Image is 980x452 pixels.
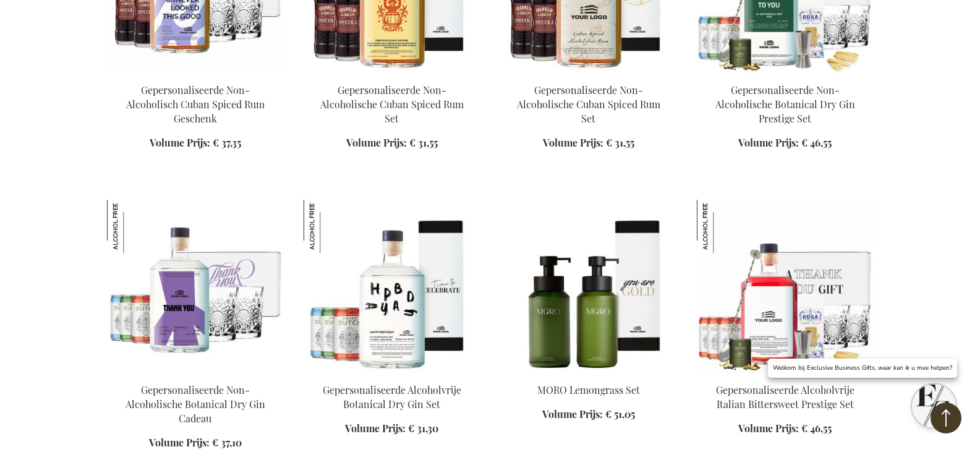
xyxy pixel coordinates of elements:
[500,68,677,80] a: Personalised Non-Alcoholic Cuban Spiced Rum Set
[304,200,357,253] img: Gepersonaliseerde Alcoholvrije Botanical Dry Gin Set
[126,383,265,425] a: Gepersonaliseerde Non-Alcoholische Botanical Dry Gin Cadeau
[801,136,832,149] span: € 46,55
[345,422,438,436] a: Volume Prijs: € 31,30
[107,368,284,380] a: Personalised Non-Alcoholic Botanical Dry Gin Gift Gepersonaliseerde Non-Alcoholische Botanical Dr...
[537,383,640,396] a: MORO Lemongrass Set
[500,368,677,380] a: MORO Lemongrass Set
[304,368,480,380] a: Personalised Non-Alcoholic Botanical Dry Gin Set Gepersonaliseerde Alcoholvrije Botanical Dry Gin...
[149,436,242,450] a: Volume Prijs: € 37,10
[107,200,160,253] img: Gepersonaliseerde Non-Alcoholische Botanical Dry Gin Cadeau
[697,68,874,80] a: Personalised Non-Alcoholic Botanical Dry Gin Prestige Set
[715,83,855,125] a: Gepersonaliseerde Non-Alcoholische Botanical Dry Gin Prestige Set
[500,200,677,373] img: MORO Lemongrass Set
[409,136,438,149] span: € 31,55
[408,422,438,435] span: € 31,30
[345,422,406,435] span: Volume Prijs:
[542,407,635,422] a: Volume Prijs: € 51,05
[738,136,799,149] span: Volume Prijs:
[150,136,210,149] span: Volume Prijs:
[126,83,265,125] a: Gepersonaliseerde Non-Alcoholisch Cuban Spiced Rum Geschenk
[346,136,407,149] span: Volume Prijs:
[542,407,603,420] span: Volume Prijs:
[212,436,242,449] span: € 37,10
[517,83,660,125] a: Gepersonaliseerde Non-Alcoholische Cuban Spiced Rum Set
[149,436,210,449] span: Volume Prijs:
[320,83,464,125] a: Gepersonaliseerde Non-Alcoholische Cuban Spiced Rum Set
[606,136,634,149] span: € 31,55
[738,136,832,150] a: Volume Prijs: € 46,55
[213,136,241,149] span: € 37,35
[543,136,634,150] a: Volume Prijs: € 31,55
[605,407,635,420] span: € 51,05
[697,368,874,380] a: Gepersonaliseerde Alcoholvrije Italian Bittersweet Prestige Set Gepersonaliseerde Alcoholvrije It...
[304,68,480,80] a: Personalised Non-Alcoholic Cuban Spiced Rum Set
[697,200,750,253] img: Gepersonaliseerde Alcoholvrije Italian Bittersweet Prestige Set
[543,136,603,149] span: Volume Prijs:
[107,68,284,80] a: Personalised Non-Alcoholic Cuban Spiced Rum Gift
[107,200,284,373] img: Personalised Non-Alcoholic Botanical Dry Gin Gift
[346,136,438,150] a: Volume Prijs: € 31,55
[323,383,461,411] a: Gepersonaliseerde Alcoholvrije Botanical Dry Gin Set
[697,200,874,373] img: Gepersonaliseerde Alcoholvrije Italian Bittersweet Prestige Set
[304,200,480,373] img: Personalised Non-Alcoholic Botanical Dry Gin Set
[150,136,241,150] a: Volume Prijs: € 37,35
